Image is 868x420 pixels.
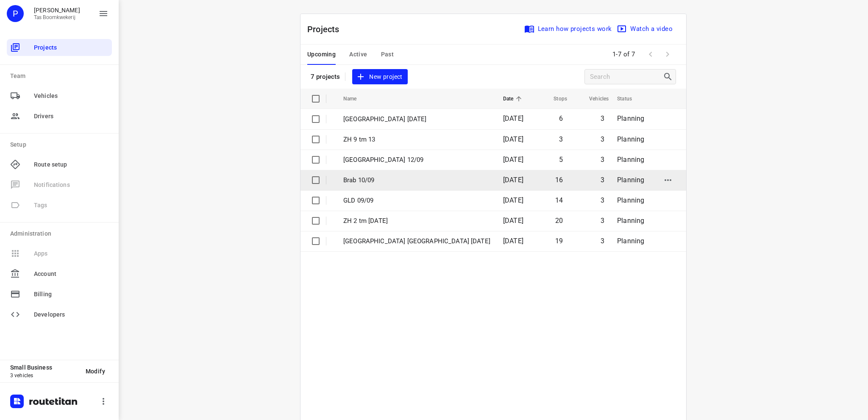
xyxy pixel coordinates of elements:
[343,155,490,165] p: Utrecht 12/09
[642,46,659,63] span: Previous Page
[578,94,609,104] span: Vehicles
[601,176,604,184] span: 3
[10,373,79,378] p: 3 vehicles
[343,196,490,206] p: GLD 09/09
[609,45,639,64] span: 1-7 of 7
[7,306,112,323] div: Developers
[34,43,108,52] span: Projects
[34,14,80,20] p: Tas Boomkwekerij
[307,49,336,60] span: Upcoming
[555,217,563,225] span: 20
[7,265,112,282] div: Account
[503,156,523,164] span: [DATE]
[559,156,563,164] span: 5
[7,286,112,303] div: Billing
[601,156,604,164] span: 3
[7,108,112,125] div: Drivers
[34,270,108,278] span: Account
[7,243,112,264] span: Available only on our Business plan
[617,94,643,104] span: Status
[34,160,108,169] span: Route setup
[503,196,523,204] span: [DATE]
[503,237,523,245] span: [DATE]
[381,49,394,60] span: Past
[343,175,490,185] p: Brab 10/09
[601,217,604,225] span: 3
[10,72,112,81] p: Team
[503,114,523,122] span: [DATE]
[617,156,644,164] span: Planning
[7,5,24,22] div: P
[617,176,644,184] span: Planning
[559,114,563,122] span: 6
[343,114,490,124] p: Limburg 13 september
[503,135,523,143] span: [DATE]
[79,364,112,379] button: Modify
[10,364,79,371] p: Small Business
[307,23,346,36] p: Projects
[7,39,112,56] div: Projects
[86,368,105,375] span: Modify
[617,237,644,245] span: Planning
[559,135,563,143] span: 3
[617,135,644,143] span: Planning
[311,73,340,81] p: 7 projects
[663,72,676,82] div: Search
[617,114,644,122] span: Planning
[34,112,108,121] span: Drivers
[601,114,604,122] span: 3
[357,72,402,82] span: New project
[617,217,644,225] span: Planning
[10,140,112,149] p: Setup
[10,229,112,238] p: Administration
[343,236,490,246] p: Utrecht NH 5 september
[7,87,112,104] div: Vehicles
[601,196,604,204] span: 3
[555,196,563,204] span: 14
[503,176,523,184] span: [DATE]
[34,310,108,319] span: Developers
[343,94,368,104] span: Name
[352,69,407,85] button: New project
[503,217,523,225] span: [DATE]
[590,70,663,83] input: Search projects
[659,46,676,63] span: Next Page
[7,156,112,173] div: Route setup
[555,237,563,245] span: 19
[503,94,525,104] span: Date
[349,49,367,60] span: Active
[343,135,490,145] p: ZH 9 tm 13
[34,92,108,100] span: Vehicles
[7,175,112,195] span: Available only on our Business plan
[601,237,604,245] span: 3
[555,176,563,184] span: 16
[617,196,644,204] span: Planning
[343,216,490,226] p: ZH 2 tm 6 sept
[7,195,112,215] span: Available only on our Business plan
[34,7,80,14] p: Peter Tas
[601,135,604,143] span: 3
[542,94,567,104] span: Stops
[34,290,108,299] span: Billing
